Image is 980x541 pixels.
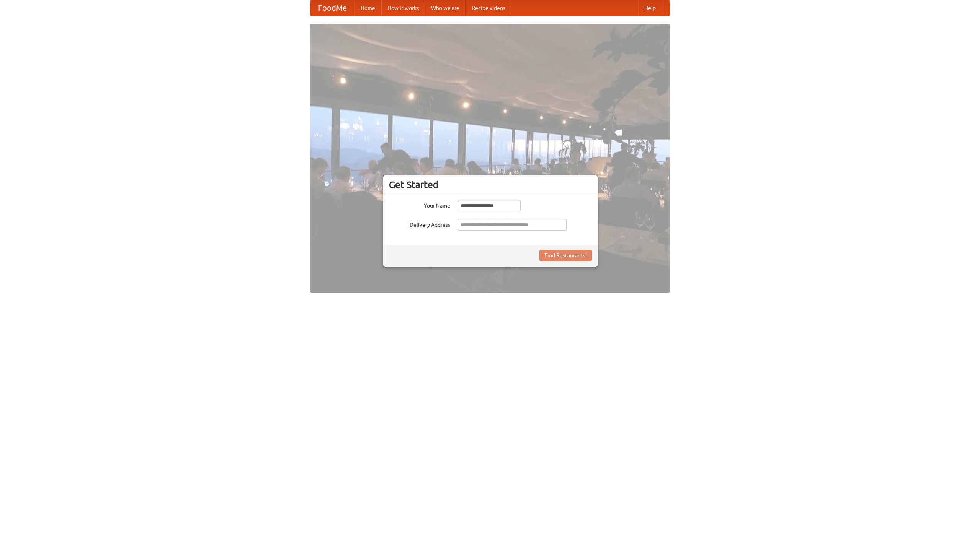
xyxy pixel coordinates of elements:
a: How it works [381,0,425,16]
h3: Get Started [389,179,592,190]
label: Delivery Address [389,219,450,229]
a: Help [638,0,662,16]
a: Home [354,0,381,16]
a: Who we are [425,0,465,16]
button: Find Restaurants! [539,250,592,261]
a: FoodMe [310,0,354,16]
a: Recipe videos [465,0,511,16]
label: Your Name [389,200,450,210]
